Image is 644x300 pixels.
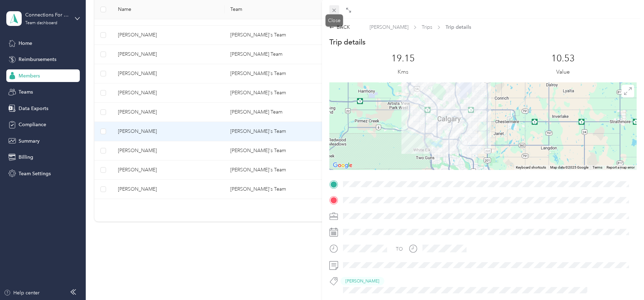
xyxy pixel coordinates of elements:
[331,161,354,170] img: Google
[398,68,408,76] p: Kms
[551,53,575,64] p: 10.53
[607,165,635,169] a: Report a map error
[391,53,415,64] p: 19.15
[516,165,546,170] button: Keyboard shortcuts
[370,23,408,31] span: [PERSON_NAME]
[422,23,432,31] span: Trips
[329,37,365,47] p: Trip details
[396,245,403,253] div: TO
[593,165,602,169] a: Terms (opens in new tab)
[446,23,471,31] span: Trip details
[341,277,384,286] button: [PERSON_NAME]
[345,278,379,284] span: [PERSON_NAME]
[556,68,570,76] p: Value
[329,23,350,31] div: BACK
[605,261,644,300] iframe: Everlance-gr Chat Button Frame
[550,165,588,169] span: Map data ©2025 Google
[325,14,343,27] div: Close
[331,161,354,170] a: Open this area in Google Maps (opens a new window)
